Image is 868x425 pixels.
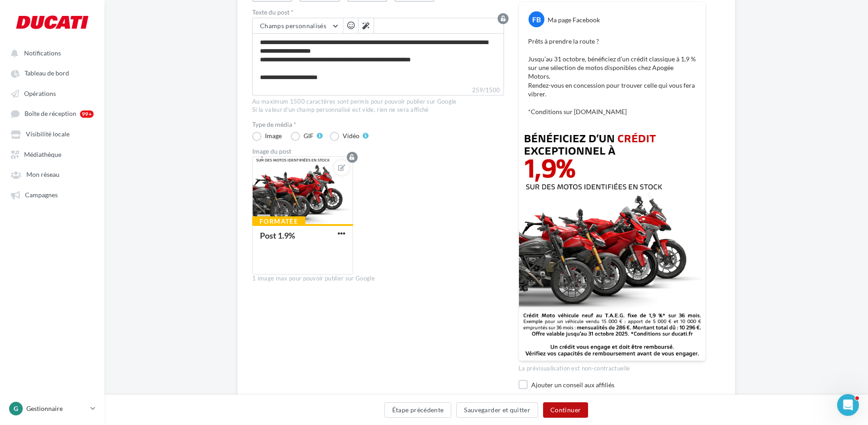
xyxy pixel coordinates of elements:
button: Notifications [5,45,95,61]
div: Post 1.9% [260,230,295,240]
div: GIF [304,133,314,139]
span: Notifications [24,49,61,57]
div: Formatée [252,216,305,226]
a: Tableau de bord [5,65,99,81]
div: Image [265,133,282,139]
div: Au maximum 1500 caractères sont permis pour pouvoir publier sur Google [252,98,504,106]
div: FB [529,11,544,27]
iframe: Intercom live chat [837,394,859,416]
div: Image du post [252,148,504,155]
a: Médiathèque [5,146,99,162]
p: Prêts à prendre la route ? Jusqu’au 31 octobre, bénéficiez d’un crédit classique à 1,9 % sur une ... [528,37,696,116]
button: Étape précédente [384,402,452,418]
div: Vidéo [343,133,359,139]
span: G [14,404,18,413]
span: Campagnes [25,191,58,199]
button: Continuer [543,402,588,418]
label: Type de média * [252,121,504,128]
span: Tableau de bord [25,70,69,77]
span: Mon réseau [26,171,60,179]
div: Ajouter un conseil aux affiliés [531,380,706,389]
a: G Gestionnaire [7,400,97,417]
span: Médiathèque [24,150,61,158]
div: La prévisualisation est non-contractuelle [519,361,706,373]
a: Opérations [5,85,99,101]
label: Texte du post * [252,9,504,15]
button: Sauvegarder et quitter [456,402,538,418]
div: Ma page Facebook [548,15,600,24]
a: Boîte de réception 99+ [5,105,99,122]
button: Champs personnalisés [253,18,343,34]
p: Gestionnaire [26,404,87,413]
div: 99+ [80,110,94,118]
span: Opérations [24,90,56,97]
div: Si la valeur d'un champ personnalisé est vide, rien ne sera affiché [252,106,504,114]
div: 1 image max pour pouvoir publier sur Google [252,275,504,283]
a: Campagnes [5,186,99,203]
span: Champs personnalisés [260,22,326,30]
span: Boîte de réception [25,110,76,118]
span: Visibilité locale [26,130,70,138]
label: 259/1500 [252,85,504,95]
a: Mon réseau [5,166,99,182]
a: Visibilité locale [5,125,99,142]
